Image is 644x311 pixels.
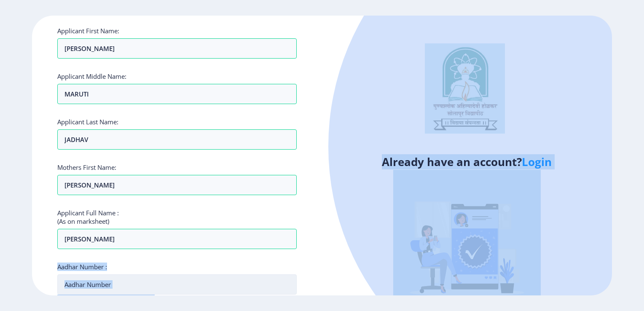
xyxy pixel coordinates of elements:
input: First Name [57,38,297,59]
a: Login [522,154,552,169]
label: Aadhar Number : [57,263,107,271]
label: Applicant Full Name : (As on marksheet) [57,209,119,225]
input: Last Name [57,129,297,150]
img: logo [425,43,505,134]
input: Last Name [57,175,297,195]
label: Applicant First Name: [57,27,119,35]
input: First Name [57,84,297,104]
label: Applicant Last Name: [57,118,118,126]
span: Please enter valid Adhar Number [57,295,153,303]
input: Aadhar Number [57,274,297,295]
label: Mothers First Name: [57,163,116,172]
label: Applicant Middle Name: [57,72,126,80]
input: Full Name [57,229,297,249]
h4: Already have an account? [328,155,606,169]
